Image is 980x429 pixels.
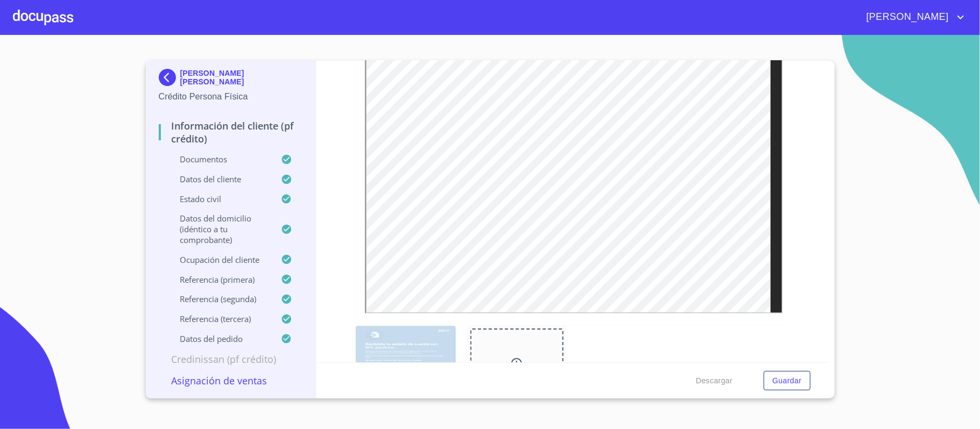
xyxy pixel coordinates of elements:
div: [PERSON_NAME] [PERSON_NAME] [159,69,304,90]
button: Descargar [692,371,737,391]
p: Crédito Persona Física [159,90,304,103]
p: Documentos [159,154,281,165]
p: Estado Civil [159,194,281,204]
button: Guardar [764,371,810,391]
p: Datos del cliente [159,174,281,184]
p: Ocupación del Cliente [159,254,281,265]
span: Descargar [696,374,732,388]
p: Asignación de Ventas [159,374,304,387]
p: Referencia (primera) [159,274,281,285]
p: Referencia (tercera) [159,313,281,324]
p: Información del cliente (PF crédito) [159,119,304,145]
iframe: Comprobante de Ingresos mes 1 [365,25,783,314]
p: Datos del domicilio (idéntico a tu comprobante) [159,213,281,245]
button: account of current user [858,9,967,26]
span: Guardar [772,374,801,388]
img: Docupass spot blue [159,69,180,86]
p: Credinissan (PF crédito) [159,353,304,366]
p: Referencia (segunda) [159,294,281,304]
p: Datos del pedido [159,333,281,344]
p: [PERSON_NAME] [PERSON_NAME] [180,69,304,86]
span: [PERSON_NAME] [858,9,954,26]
